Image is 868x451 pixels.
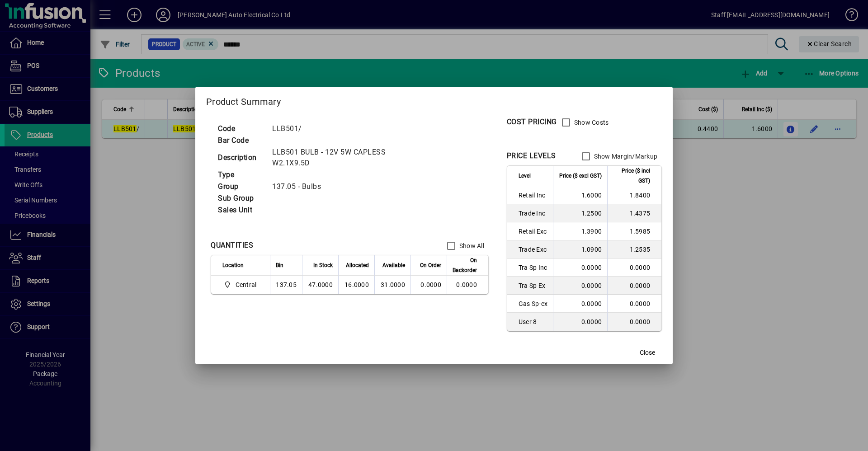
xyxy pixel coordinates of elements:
[519,209,547,218] span: Trade Inc
[553,204,607,222] td: 1.2500
[519,263,547,272] span: Tra Sp Inc
[507,150,556,161] div: PRICE LEVELS
[447,276,488,294] td: 0.0000
[553,240,607,258] td: 1.0900
[236,280,257,289] span: Central
[607,295,661,313] td: 0.0000
[268,181,432,193] td: 137.05 - Bulbs
[553,313,607,331] td: 0.0000
[607,313,661,331] td: 0.0000
[213,169,268,181] td: Type
[313,260,333,270] span: In Stock
[519,191,547,200] span: Retail Inc
[382,260,405,270] span: Available
[213,181,268,193] td: Group
[607,222,661,240] td: 1.5985
[607,240,661,258] td: 1.2535
[607,258,661,277] td: 0.0000
[458,241,484,250] label: Show All
[211,240,253,251] div: QUANTITIES
[519,299,547,308] span: Gas Sp-ex
[213,204,268,216] td: Sales Unit
[572,118,609,127] label: Show Costs
[613,166,650,186] span: Price ($ incl GST)
[607,204,661,222] td: 1.4375
[519,245,547,254] span: Trade Exc
[213,135,268,146] td: Bar Code
[607,186,661,204] td: 1.8400
[453,255,477,275] span: On Backorder
[276,260,283,270] span: Bin
[607,277,661,295] td: 0.0000
[420,260,441,270] span: On Order
[519,317,547,326] span: User 8
[553,277,607,295] td: 0.0000
[559,171,602,181] span: Price ($ excl GST)
[374,276,410,294] td: 31.0000
[507,117,557,127] div: COST PRICING
[302,276,338,294] td: 47.0000
[420,281,441,288] span: 0.0000
[213,123,268,135] td: Code
[268,146,432,169] td: LLB501 BULB - 12V 5W CAPLESS W2.1X9.5D
[268,123,432,135] td: LLB501/
[519,227,547,236] span: Retail Exc
[222,260,244,270] span: Location
[553,222,607,240] td: 1.3900
[633,344,662,361] button: Close
[338,276,374,294] td: 16.0000
[592,152,658,161] label: Show Margin/Markup
[213,193,268,204] td: Sub Group
[553,295,607,313] td: 0.0000
[640,348,655,357] span: Close
[519,171,531,181] span: Level
[213,146,268,169] td: Description
[553,186,607,204] td: 1.6000
[195,87,673,113] h2: Product Summary
[222,279,260,290] span: Central
[270,276,302,294] td: 137.05
[553,258,607,277] td: 0.0000
[519,281,547,290] span: Tra Sp Ex
[346,260,369,270] span: Allocated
